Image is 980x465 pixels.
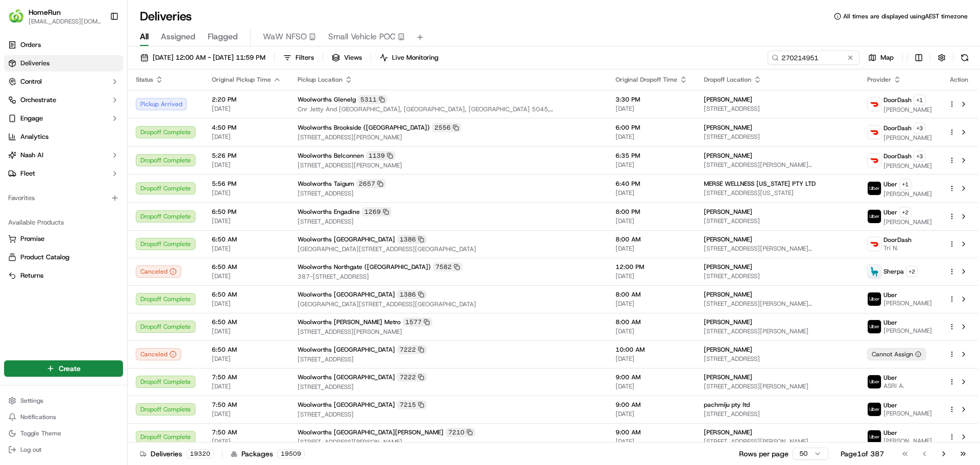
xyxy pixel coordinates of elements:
[298,273,599,281] span: 387-[STREET_ADDRESS]
[8,271,119,280] a: Returns
[616,133,688,141] span: [DATE]
[868,97,881,111] img: doordash_logo_v2.png
[4,443,123,457] button: Log out
[868,265,881,278] img: sherpa_logo.png
[704,373,752,381] span: [PERSON_NAME]
[29,7,61,17] button: HomeRun
[884,299,932,307] span: [PERSON_NAME]
[739,449,789,459] p: Rows per page
[136,265,181,278] div: Canceled
[704,189,851,197] span: [STREET_ADDRESS][US_STATE]
[616,373,688,381] span: 9:00 AM
[704,355,851,363] span: [STREET_ADDRESS]
[899,179,911,190] button: +1
[616,327,688,335] span: [DATE]
[20,234,44,243] span: Promise
[212,76,271,84] span: Original Pickup Time
[20,253,69,262] span: Product Catalog
[884,409,932,418] span: [PERSON_NAME]
[704,235,752,243] span: [PERSON_NAME]
[4,165,123,182] button: Fleet
[884,437,932,445] span: [PERSON_NAME]
[4,92,123,108] button: Orchestrate
[20,446,41,454] span: Log out
[868,403,881,416] img: uber-new-logo.jpeg
[884,162,932,170] span: [PERSON_NAME]
[880,53,894,62] span: Map
[20,413,56,421] span: Notifications
[704,161,851,169] span: [STREET_ADDRESS][PERSON_NAME][PERSON_NAME]
[616,346,688,354] span: 10:00 AM
[884,319,897,327] span: Uber
[4,410,123,424] button: Notifications
[616,437,688,446] span: [DATE]
[212,208,281,216] span: 6:50 PM
[136,76,153,84] span: Status
[212,382,281,390] span: [DATE]
[20,397,43,405] span: Settings
[358,95,387,104] div: 5311
[704,105,851,113] span: [STREET_ADDRESS]
[212,410,281,418] span: [DATE]
[4,129,123,145] a: Analytics
[616,244,688,253] span: [DATE]
[298,161,599,169] span: [STREET_ADDRESS][PERSON_NAME]
[616,208,688,216] span: 8:00 PM
[298,263,431,271] span: Woolworths Northgate ([GEOGRAPHIC_DATA])
[906,266,918,277] button: +2
[298,217,599,226] span: [STREET_ADDRESS]
[279,51,318,65] button: Filters
[212,327,281,335] span: [DATE]
[884,382,904,390] span: ASRI A.
[212,180,281,188] span: 5:56 PM
[616,180,688,188] span: 6:40 PM
[20,429,61,437] span: Toggle Theme
[4,426,123,440] button: Toggle Theme
[212,428,281,436] span: 7:50 AM
[20,151,43,160] span: Nash AI
[704,133,851,141] span: [STREET_ADDRESS]
[298,152,364,160] span: Woolworths Belconnen
[356,179,386,188] div: 2657
[704,272,851,280] span: [STREET_ADDRESS]
[884,291,897,299] span: Uber
[212,217,281,225] span: [DATE]
[616,152,688,160] span: 6:35 PM
[397,235,427,244] div: 1386
[868,430,881,444] img: uber-new-logo.jpeg
[298,133,599,141] span: [STREET_ADDRESS][PERSON_NAME]
[298,401,395,409] span: Woolworths [GEOGRAPHIC_DATA]
[375,51,443,65] button: Live Monitoring
[8,8,24,25] img: HomeRun
[4,249,123,265] button: Product Catalog
[867,76,891,84] span: Provider
[298,245,599,253] span: [GEOGRAPHIC_DATA][STREET_ADDRESS][GEOGRAPHIC_DATA]
[298,235,395,243] span: Woolworths [GEOGRAPHIC_DATA]
[914,151,925,162] button: +3
[212,437,281,446] span: [DATE]
[884,208,897,216] span: Uber
[392,53,438,62] span: Live Monitoring
[298,410,599,419] span: [STREET_ADDRESS]
[616,105,688,113] span: [DATE]
[298,328,599,336] span: [STREET_ADDRESS][PERSON_NAME]
[704,300,851,308] span: [STREET_ADDRESS][PERSON_NAME][PERSON_NAME]
[446,428,475,437] div: 7210
[616,263,688,271] span: 12:00 PM
[212,244,281,253] span: [DATE]
[231,449,305,459] div: Packages
[403,317,432,327] div: 1577
[616,355,688,363] span: [DATE]
[328,31,396,43] span: Small Vehicle POC
[704,346,752,354] span: [PERSON_NAME]
[884,96,912,104] span: DoorDash
[884,190,932,198] span: [PERSON_NAME]
[20,169,35,178] span: Fleet
[29,17,102,26] button: [EMAIL_ADDRESS][DOMAIN_NAME]
[298,438,599,446] span: [STREET_ADDRESS][PERSON_NAME]
[298,189,599,198] span: [STREET_ADDRESS]
[704,382,851,390] span: [STREET_ADDRESS][PERSON_NAME]
[948,76,970,84] div: Action
[298,208,360,216] span: Woolworths Engadine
